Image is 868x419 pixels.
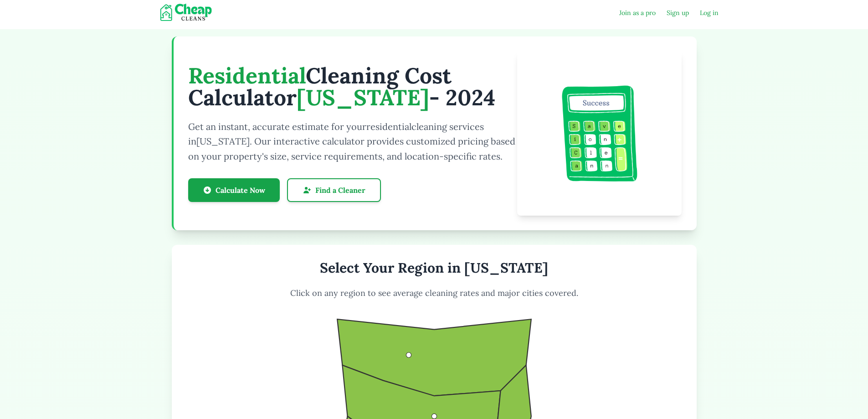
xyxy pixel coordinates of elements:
[188,62,306,89] span: Residential
[337,320,531,396] path: North Florida
[517,51,682,216] img: Residential Cleaning Calculator
[619,8,656,17] a: Join as a pro
[667,8,689,17] a: Sign up
[700,8,719,17] a: Log in
[297,83,429,111] span: [US_STATE]
[186,259,682,276] h2: Select Your Region in [US_STATE]
[188,119,518,164] p: Get an instant, accurate estimate for your residential cleaning services in [US_STATE] . Our inte...
[150,4,226,22] img: Cheap Cleans Florida
[287,178,381,202] a: Find a Cleaner
[188,178,280,202] button: Calculate Now
[188,65,518,109] h1: Cleaning Cost Calculator - 2024
[186,287,682,300] p: Click on any region to see average cleaning rates and major cities covered.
